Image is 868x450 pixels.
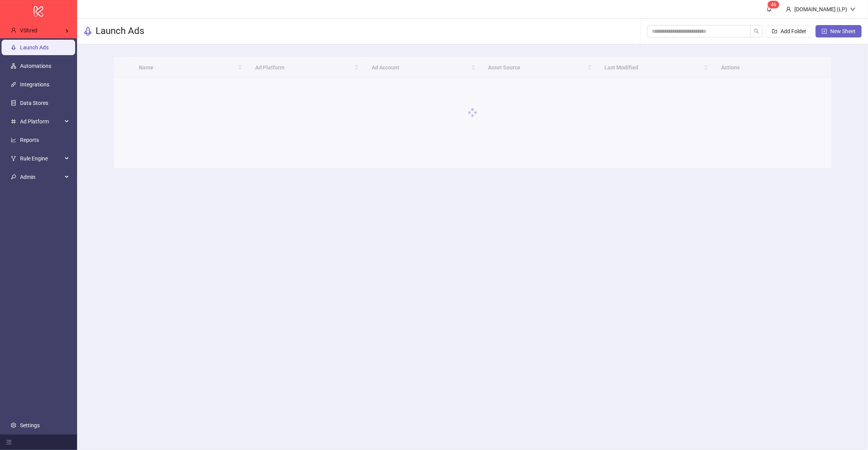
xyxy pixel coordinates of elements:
span: New Sheet [830,28,856,34]
span: down [850,7,856,12]
span: bell [767,6,772,12]
span: rocket [83,27,93,36]
a: Automations [20,63,51,69]
span: menu-fold [6,440,12,445]
span: fork [11,156,16,161]
div: [DOMAIN_NAME] (LP) [791,5,850,13]
button: New Sheet [816,25,862,37]
a: Data Stores [20,100,48,106]
span: folder-add [772,29,777,34]
span: key [11,174,16,180]
span: user [11,28,16,33]
span: VShred [20,27,37,34]
span: Ad Platform [20,114,62,129]
sup: 46 [768,1,779,8]
span: Add Folder [781,28,806,34]
span: Admin [20,169,62,185]
span: search [754,29,759,34]
a: Launch Ads [20,44,49,51]
a: Reports [20,137,39,143]
a: Settings [20,422,40,428]
span: 4 [771,2,774,7]
span: Rule Engine [20,151,62,166]
span: user [786,7,791,12]
span: 6 [774,2,776,7]
h3: Launch Ads [96,25,144,37]
span: plus-square [822,29,827,34]
a: Integrations [20,81,49,88]
button: Add Folder [766,25,812,37]
span: number [11,119,16,124]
